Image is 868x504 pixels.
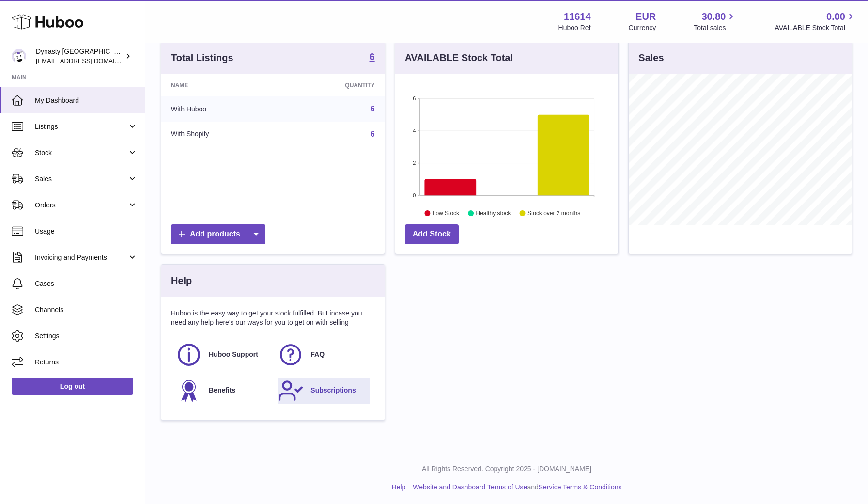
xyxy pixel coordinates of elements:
[278,378,370,404] a: Subscriptions
[370,52,375,63] a: 6
[310,386,356,395] span: Subscriptions
[171,309,375,327] p: Huboo is the easy way to get your stock fulfilled. But incase you need any help here's our ways f...
[12,49,26,63] img: dynastynederland@hotmail.com
[371,130,375,138] a: 6
[413,95,416,101] text: 6
[35,305,138,315] span: Channels
[35,201,127,210] span: Orders
[413,128,416,134] text: 4
[35,148,127,157] span: Stock
[171,274,192,287] h3: Help
[558,23,591,32] div: Huboo Ref
[176,378,268,404] a: Benefits
[35,331,138,341] span: Settings
[405,51,513,64] h3: AVAILABLE Stock Total
[433,210,460,217] text: Low Stock
[638,51,664,64] h3: Sales
[35,122,127,131] span: Listings
[413,483,527,491] a: Website and Dashboard Terms of Use
[629,23,656,32] div: Currency
[161,122,281,147] td: With Shopify
[176,342,268,368] a: Huboo Support
[35,227,138,236] span: Usage
[694,23,737,32] span: Total sales
[36,57,142,64] span: [EMAIL_ADDRESS][DOMAIN_NAME]
[153,464,860,473] p: All Rights Reserved. Copyright 2025 - [DOMAIN_NAME]
[413,160,416,166] text: 2
[775,10,856,32] a: 0.00 AVAILABLE Stock Total
[409,483,621,492] li: and
[527,210,580,217] text: Stock over 2 months
[35,279,138,288] span: Cases
[476,210,511,217] text: Healthy stock
[171,224,265,244] a: Add products
[278,342,370,368] a: FAQ
[12,378,133,395] a: Log out
[413,192,416,198] text: 0
[209,386,235,395] span: Benefits
[310,350,325,359] span: FAQ
[405,224,459,244] a: Add Stock
[161,74,281,96] th: Name
[635,10,656,23] strong: EUR
[281,74,384,96] th: Quantity
[694,10,737,32] a: 30.80 Total sales
[35,174,127,184] span: Sales
[35,253,127,262] span: Invoicing and Payments
[36,47,123,65] div: Dynasty [GEOGRAPHIC_DATA]
[775,23,856,32] span: AVAILABLE Stock Total
[539,483,622,491] a: Service Terms & Conditions
[564,10,591,23] strong: 11614
[371,105,375,113] a: 6
[701,10,726,23] span: 30.80
[35,96,138,105] span: My Dashboard
[35,358,138,367] span: Returns
[209,350,258,359] span: Huboo Support
[370,52,375,62] strong: 6
[826,10,845,23] span: 0.00
[171,51,233,64] h3: Total Listings
[392,483,406,491] a: Help
[161,96,281,122] td: With Huboo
